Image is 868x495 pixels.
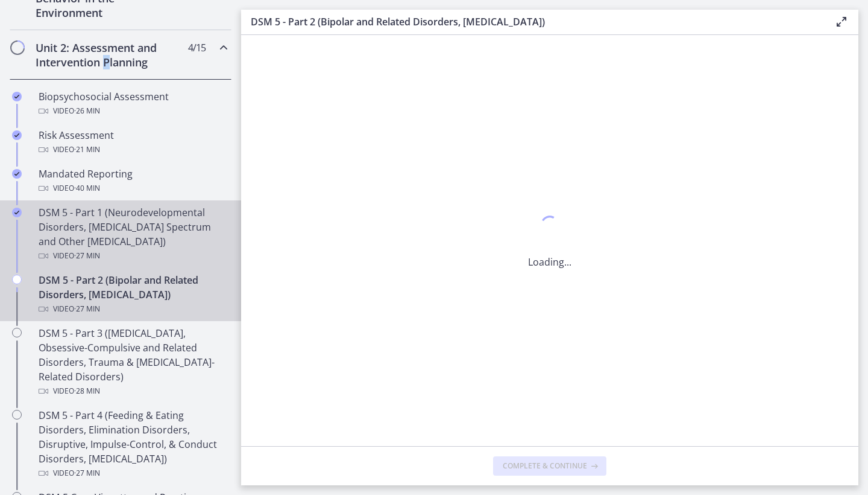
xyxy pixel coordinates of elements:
span: · 28 min [74,384,100,398]
div: Video [39,302,227,316]
span: Complete & continue [503,461,587,471]
div: DSM 5 - Part 4 (Feeding & Eating Disorders, Elimination Disorders, Disruptive, Impulse-Control, &... [39,408,227,481]
div: Video [39,142,227,157]
span: · 27 min [74,302,100,316]
button: Complete & continue [493,456,606,476]
div: 1 [528,212,571,240]
span: · 27 min [74,466,100,481]
div: Video [39,466,227,481]
i: Completed [12,169,22,179]
div: Video [39,181,227,196]
div: Risk Assessment [39,128,227,157]
i: Completed [12,130,22,140]
div: Video [39,384,227,398]
div: Video [39,249,227,263]
div: DSM 5 - Part 1 (Neurodevelopmental Disorders, [MEDICAL_DATA] Spectrum and Other [MEDICAL_DATA]) [39,205,227,263]
span: · 40 min [74,181,100,196]
span: · 26 min [74,104,100,118]
div: DSM 5 - Part 2 (Bipolar and Related Disorders, [MEDICAL_DATA]) [39,273,227,316]
h2: Unit 2: Assessment and Intervention Planning [36,40,183,69]
div: Video [39,104,227,118]
div: Biopsychosocial Assessment [39,89,227,118]
i: Completed [12,208,22,217]
div: DSM 5 - Part 3 ([MEDICAL_DATA], Obsessive-Compulsive and Related Disorders, Trauma & [MEDICAL_DAT... [39,326,227,398]
span: · 27 min [74,249,100,263]
span: · 21 min [74,142,100,157]
h3: DSM 5 - Part 2 (Bipolar and Related Disorders, [MEDICAL_DATA]) [251,14,815,29]
i: Completed [12,92,22,101]
p: Loading... [528,255,571,269]
div: Mandated Reporting [39,167,227,196]
span: 4 / 15 [188,40,206,55]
